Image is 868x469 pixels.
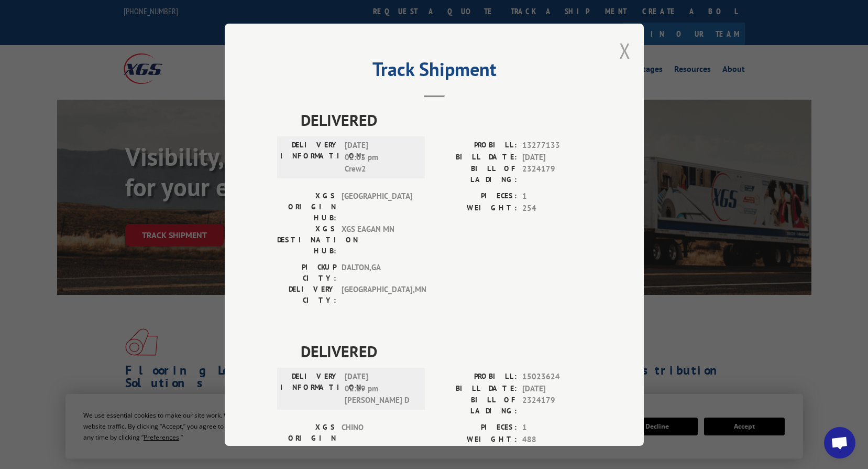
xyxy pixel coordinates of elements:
label: PIECES: [434,190,517,202]
label: PIECES: [434,422,517,434]
label: BILL DATE: [434,382,517,395]
label: WEIGHT: [434,202,517,214]
div: Open chat [824,427,855,459]
span: [GEOGRAPHIC_DATA] , MN [342,284,412,306]
span: CHINO [342,422,412,455]
label: PROBILL: [434,371,517,383]
label: PICKUP CITY: [277,262,336,284]
label: BILL OF LADING: [434,163,517,185]
span: [DATE] 02:03 pm Crew2 [345,140,415,175]
span: 2324179 [522,163,591,185]
label: DELIVERY INFORMATION: [280,140,339,175]
span: DELIVERED [301,108,591,132]
span: DELIVERED [301,339,591,363]
label: XGS DESTINATION HUB: [277,223,336,257]
button: Close modal [619,37,631,65]
span: XGS EAGAN MN [342,223,412,257]
label: BILL OF LADING: [434,395,517,417]
span: [GEOGRAPHIC_DATA] [342,190,412,223]
label: PROBILL: [434,140,517,152]
label: WEIGHT: [434,433,517,445]
label: DELIVERY INFORMATION: [280,371,339,407]
span: [DATE] 02:19 pm [PERSON_NAME] D [345,371,415,407]
label: XGS ORIGIN HUB: [277,422,336,455]
label: BILL DATE: [434,151,517,163]
span: 13277133 [522,140,591,152]
span: 1 [522,190,591,202]
span: 15023624 [522,371,591,383]
span: 254 [522,202,591,214]
span: DALTON , GA [342,262,412,284]
span: [DATE] [522,151,591,163]
h2: Track Shipment [277,62,591,82]
span: [DATE] [522,382,591,395]
span: 488 [522,433,591,445]
label: XGS ORIGIN HUB: [277,190,336,223]
label: DELIVERY CITY: [277,284,336,306]
span: 2324179 [522,395,591,417]
span: 1 [522,422,591,434]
